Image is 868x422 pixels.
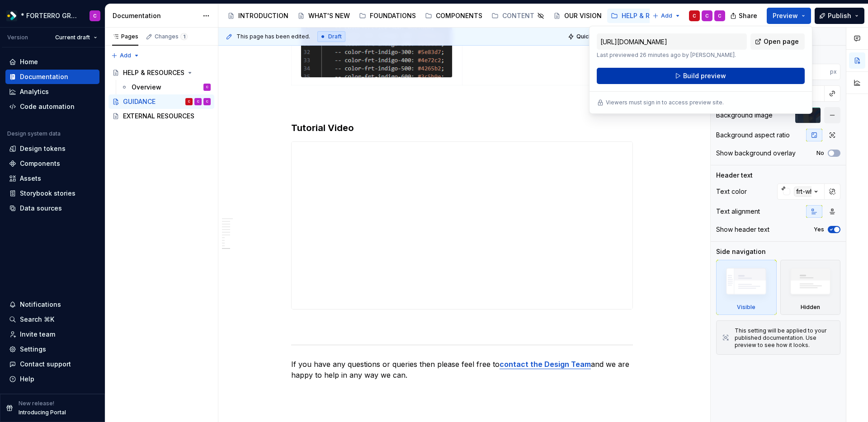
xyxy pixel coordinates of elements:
[5,84,99,99] a: Analytics
[188,97,190,106] div: C
[816,150,824,157] label: No
[291,122,633,134] h3: Tutorial Video
[108,49,142,62] button: Add
[113,11,198,20] div: Documentation
[661,12,672,19] span: Add
[5,312,99,327] button: Search ⌘K
[20,87,49,96] div: Analytics
[294,9,354,23] a: WHAT'S NEW
[5,297,99,312] button: Notifications
[716,149,796,158] div: Show background overlay
[112,33,138,40] div: Pages
[5,141,99,156] a: Design tokens
[6,10,17,21] img: 19b433f1-4eb9-4ddc-9788-ff6ca78edb97.png
[5,342,99,356] a: Settings
[20,159,60,168] div: Components
[5,327,99,342] a: Invite team
[224,9,292,23] a: INTRODUCTION
[355,9,420,23] a: FOUNDATIONS
[7,34,28,41] div: Version
[565,30,619,43] button: Quick preview
[20,345,46,354] div: Settings
[705,12,709,19] div: C
[716,111,773,120] div: Background image
[328,33,342,40] span: Draft
[123,68,184,77] div: HELP & RESOURCES
[55,34,90,41] span: Current draft
[5,55,99,69] a: Home
[737,304,755,311] div: Visible
[716,260,777,315] div: Visible
[20,57,38,66] div: Home
[5,171,99,186] a: Assets
[773,11,798,20] span: Preview
[488,9,548,23] a: CONTENT
[718,12,722,19] div: C
[123,97,156,106] div: GUIDANCE
[20,189,75,198] div: Storybook stories
[795,64,830,80] input: Auto
[108,66,214,123] div: Page tree
[197,97,199,106] div: C
[814,226,824,233] label: Yes
[20,300,61,309] div: Notifications
[650,9,684,22] button: Add
[815,8,864,24] button: Publish
[20,330,55,339] div: Invite team
[436,11,482,20] div: COMPONENTS
[238,11,288,20] div: INTRODUCTION
[206,83,208,92] div: C
[716,171,753,180] div: Header text
[726,8,763,24] button: Share
[180,33,188,40] span: 1
[108,109,214,123] a: EXTERNAL RESOURCES
[780,260,841,315] div: Hidden
[20,204,62,213] div: Data sources
[20,144,66,153] div: Design tokens
[5,186,99,201] a: Storybook stories
[716,131,790,140] div: Background aspect ratio
[108,94,214,109] a: GUIDANCECCC
[308,11,350,20] div: WHAT'S NEW
[19,400,54,407] p: New release!
[117,80,214,94] a: OverviewC
[597,68,805,84] button: Build preview
[5,70,99,84] a: Documentation
[370,11,416,20] div: FOUNDATIONS
[500,360,591,369] a: contact the Design Team
[606,99,724,106] p: Viewers must sign in to access preview site.
[132,83,161,92] div: Overview
[21,11,79,20] div: * FORTERRO GROUP *
[120,52,131,59] span: Add
[108,66,214,80] a: HELP & RESOURCES
[828,11,851,20] span: Publish
[716,207,760,216] div: Text alignment
[5,99,99,114] a: Code automation
[5,357,99,371] button: Contact support
[801,304,820,311] div: Hidden
[93,12,97,19] div: C
[683,71,726,80] span: Build preview
[550,9,605,23] a: OUR VISION
[19,409,66,416] p: Introducing Portal
[5,372,99,386] button: Help
[716,225,769,234] div: Show header text
[291,359,633,380] p: If you have any questions or queries then please feel free to and we are happy to help in any way...
[564,11,602,20] div: OUR VISION
[20,102,75,111] div: Code automation
[597,52,747,59] p: Last previewed 26 minutes ago by [PERSON_NAME].
[716,187,747,196] div: Text color
[51,31,101,44] button: Current draft
[20,72,68,81] div: Documentation
[777,183,825,200] button: frt-white-500
[750,33,805,50] a: Open page
[739,11,757,20] span: Share
[716,247,766,256] div: Side navigation
[155,33,188,40] div: Changes
[607,9,687,23] a: HELP & RESOURCES
[5,156,99,171] a: Components
[123,112,194,121] div: EXTERNAL RESOURCES
[421,9,486,23] a: COMPONENTS
[20,360,71,369] div: Contact support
